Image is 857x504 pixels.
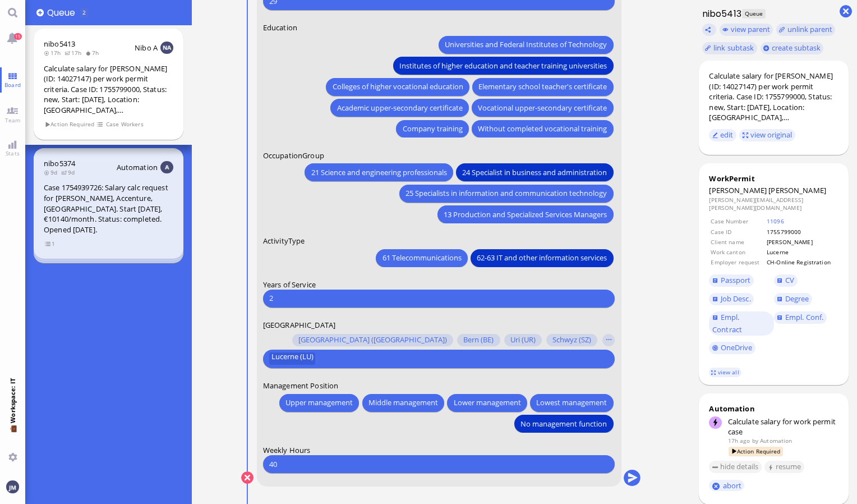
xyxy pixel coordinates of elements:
span: by [752,437,758,445]
div: Calculate salary for work permit case [728,416,838,437]
td: [PERSON_NAME] [766,237,837,246]
button: 13 Production and Specialized Services Managers [437,205,613,223]
span: 21 Science and engineering professionals [311,166,447,178]
span: Team [2,116,24,124]
button: abort [709,480,744,492]
span: Action Required [44,120,95,129]
td: Employer request [710,258,765,267]
button: create subtask [761,42,824,54]
a: CV [774,274,798,287]
div: WorkPermit [709,173,838,184]
button: hide details [709,461,762,473]
a: view all [709,368,741,377]
span: Years of Service [263,279,316,289]
span: 9d [61,168,79,176]
span: 13 Production and Specialized Services Managers [444,208,607,220]
span: [PERSON_NAME] [709,185,767,195]
span: [PERSON_NAME] [768,185,826,195]
button: [GEOGRAPHIC_DATA] ([GEOGRAPHIC_DATA]) [292,334,453,346]
span: Job Desc. [721,294,751,304]
dd: [PERSON_NAME][EMAIL_ADDRESS][PERSON_NAME][DOMAIN_NAME] [709,196,838,212]
span: Education [263,22,297,33]
button: Cancel [241,471,254,484]
span: Queue [742,9,765,19]
span: 💼 Workspace: IT [8,423,17,448]
td: Client name [710,237,765,246]
img: You [6,480,19,493]
a: nibo5413 [44,39,75,49]
span: OccupationGroup [263,150,324,160]
button: Uri (UR) [504,334,542,346]
button: Add [36,9,44,16]
span: automation@bluelakelegal.com [760,437,792,445]
td: CH-Online Registration [766,258,837,267]
div: Case 1754939726: Salary calc request for [PERSON_NAME], Accenture, [GEOGRAPHIC_DATA]. Start [DATE... [44,182,173,235]
a: OneDrive [709,342,755,354]
a: nibo5374 [44,158,75,168]
span: Empl. Conf. [785,312,823,322]
span: 15 [14,33,22,40]
td: Case Number [710,217,765,226]
a: Degree [774,293,812,305]
button: Elementary school teacher's certificate [472,77,613,95]
button: edit [709,129,736,141]
span: Empl. Contract [712,312,742,335]
div: Calculate salary for [PERSON_NAME] (ID: 14027147) per work permit criteria. Case ID: 1755799000, ... [709,71,838,123]
button: Bern (BE) [457,334,500,346]
a: Job Desc. [709,293,754,305]
button: Upper management [279,393,359,411]
span: Upper management [285,397,353,409]
span: No management function [521,418,607,429]
span: 7h [85,49,103,57]
button: Company training [397,120,469,138]
button: Without completed vocational training [472,120,613,138]
span: Lucerne (LU) [271,352,314,365]
button: 25 Specialists in information and communication technology [399,184,613,202]
button: view parent [720,24,773,36]
span: 17h [64,49,85,57]
span: Vocational upper-secondary certificate [478,102,607,113]
span: Action Required [729,447,783,456]
button: 24 Specialist in business and administration [456,163,613,181]
span: Uri (UR) [510,336,536,345]
span: Schwyz (SZ) [552,336,591,345]
td: Lucerne [766,248,837,256]
button: Colleges of higher vocational education [326,77,469,95]
td: Case ID [710,227,765,236]
span: view 1 items [44,239,56,249]
span: 62-63 IT and other information services [477,252,607,264]
button: Lower management [448,393,527,411]
button: 61 Telecommunications [376,249,468,267]
span: Institutes of higher education and teacher training universities [400,59,607,71]
span: Management Position [263,381,338,391]
span: 24 Specialist in business and administration [463,166,607,178]
button: Middle management [362,393,444,411]
span: [GEOGRAPHIC_DATA] [263,319,335,329]
span: Board [2,81,24,89]
button: 62-63 IT and other information services [471,249,613,267]
span: Nibo A [135,43,158,53]
h1: nibo5413 [699,7,741,20]
span: Bern (BE) [464,336,494,345]
button: Lowest management [530,393,613,411]
span: Passport [721,275,751,285]
button: No management function [514,415,613,433]
button: 21 Science and engineering professionals [305,163,453,181]
button: Schwyz (SZ) [546,334,597,346]
button: Copy ticket nibo5413 link to clipboard [702,24,717,36]
span: Universities and Federal Institutes of Technology [445,39,607,51]
span: Without completed vocational training [478,123,607,135]
button: view original [739,129,795,141]
span: 17h [44,49,64,57]
button: Academic upper-secondary certificate [331,99,469,117]
td: 1755799000 [766,227,837,236]
span: Elementary school teacher's certificate [479,81,607,93]
a: 11096 [767,217,784,225]
span: 2 [82,8,86,16]
a: Passport [709,274,754,287]
span: CV [785,275,794,285]
task-group-action-menu: link subtask [702,42,757,54]
span: Lower management [454,397,521,409]
span: Degree [785,294,809,304]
